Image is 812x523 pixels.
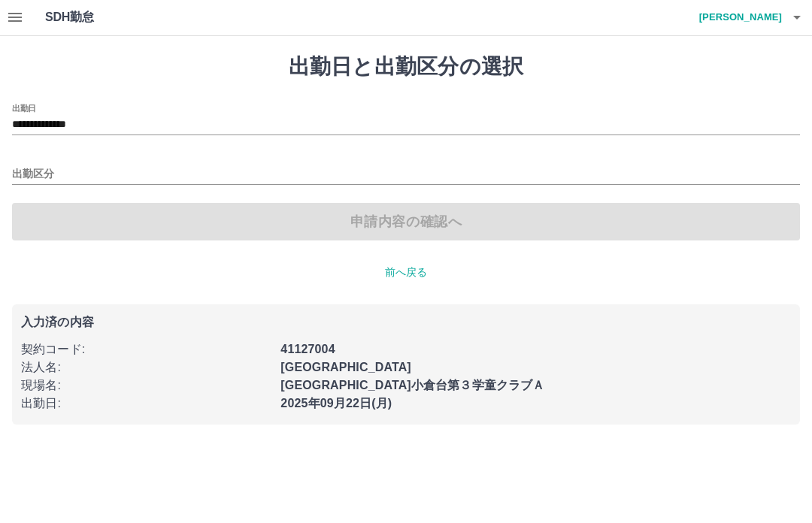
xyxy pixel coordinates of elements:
p: 契約コード : [21,341,271,359]
b: [GEOGRAPHIC_DATA] [280,361,411,374]
h1: 出勤日と出勤区分の選択 [12,55,800,80]
b: 41127004 [280,343,335,356]
p: 入力済の内容 [21,317,791,329]
b: [GEOGRAPHIC_DATA]小倉台第３学童クラブＡ [280,379,544,392]
b: 2025年09月22日(月) [280,398,392,410]
p: 前へ戻る [12,265,800,281]
p: 出勤日 : [21,395,271,413]
p: 現場名 : [21,377,271,395]
label: 出勤日 [12,103,36,114]
p: 法人名 : [21,359,271,377]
